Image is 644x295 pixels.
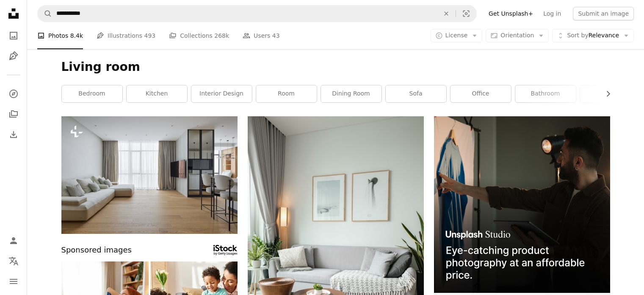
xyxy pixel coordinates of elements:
h1: Living room [61,59,610,75]
a: Photos [5,27,22,44]
a: bathroom [515,85,576,102]
img: file-1715714098234-25b8b4e9d8faimage [434,116,610,293]
a: dining room [321,85,381,102]
a: Get Unsplash+ [484,7,538,20]
button: scroll list to the right [600,85,610,102]
button: Orientation [486,29,549,42]
span: 268k [214,31,229,40]
span: Sort by [567,32,588,39]
img: a living room filled with furniture and a flat screen tv [61,116,238,234]
a: interior [580,85,641,102]
a: kitchen [127,85,187,102]
a: Explore [5,85,22,102]
a: office [451,85,511,102]
a: Collections 268k [169,22,229,49]
a: Collections [5,106,22,123]
button: Submit an image [573,7,634,20]
a: Users 43 [243,22,280,49]
button: Visual search [456,6,476,22]
a: a living room filled with furniture and a flat screen tv [61,171,238,179]
a: Download History [5,126,22,143]
button: License [431,29,483,42]
button: Sort byRelevance [552,29,634,42]
span: Relevance [567,31,619,40]
a: bedroom [62,85,122,102]
button: Menu [5,273,22,290]
a: a living room filled with furniture and a large window [248,244,424,252]
span: Orientation [500,32,534,39]
a: interior design [191,85,252,102]
span: 493 [144,31,156,40]
a: Log in [538,7,566,20]
form: Find visuals sitewide [37,5,477,22]
a: Log in / Sign up [5,232,22,249]
span: License [445,32,468,39]
span: 43 [272,31,280,40]
span: Sponsored images [61,244,132,256]
a: Illustrations 493 [97,22,155,49]
button: Clear [437,6,456,22]
a: sofa [386,85,446,102]
button: Search Unsplash [38,6,52,22]
a: room [256,85,317,102]
a: Illustrations [5,48,22,65]
button: Language [5,253,22,270]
